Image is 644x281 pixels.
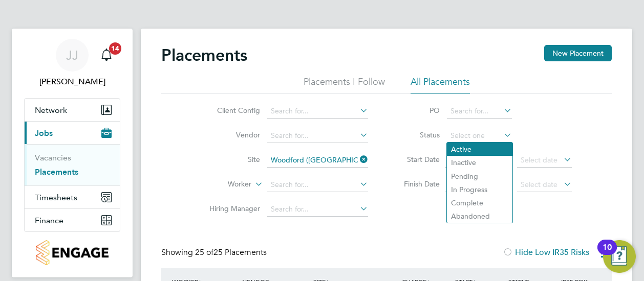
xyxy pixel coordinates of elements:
li: Pending [447,170,512,183]
span: Network [35,105,67,115]
li: All Placements [411,76,470,94]
input: Search for... [267,178,368,192]
a: Go to home page [24,240,120,265]
li: Complete [447,196,512,209]
li: In Progress [447,183,512,196]
input: Search for... [267,129,368,143]
span: Jobs [35,128,53,138]
div: Jobs [25,144,120,185]
label: Start Date [394,155,440,164]
div: Showing [161,247,269,258]
label: Worker [192,179,251,190]
li: Inactive [447,156,512,169]
label: Finish Date [394,179,440,189]
button: Open Resource Center, 10 new notifications [603,240,636,273]
label: Status [394,130,440,139]
li: Active [447,143,512,156]
nav: Main navigation [12,29,133,277]
span: JJ [66,49,78,62]
button: Timesheets [25,186,120,208]
li: Placements I Follow [304,76,385,94]
button: Finance [25,209,120,231]
label: Site [201,155,260,164]
span: Timesheets [35,193,77,202]
span: Select date [521,180,557,189]
a: 14 [96,39,117,72]
h2: Placements [161,45,247,65]
span: Julie Jackson [24,76,120,88]
input: Select one [447,129,512,143]
label: PO [394,106,440,115]
label: Client Config [201,106,260,115]
img: countryside-properties-logo-retina.png [36,240,108,265]
span: Finance [35,216,63,225]
label: Hide Low IR35 Risks [503,247,589,257]
li: Abandoned [447,209,512,223]
span: Select date [521,155,557,165]
a: Placements [35,167,78,177]
button: Network [25,99,120,121]
span: 25 of [195,247,213,257]
div: 10 [603,247,612,261]
span: 25 Placements [195,247,267,257]
label: Hiring Manager [201,204,260,213]
a: Vacancies [35,153,71,162]
button: New Placement [544,45,612,61]
button: Jobs [25,122,120,144]
span: 14 [109,42,121,55]
a: JJ[PERSON_NAME] [24,39,120,88]
input: Search for... [447,104,512,119]
input: Search for... [267,202,368,217]
label: Vendor [201,130,260,139]
input: Search for... [267,153,368,168]
input: Search for... [267,104,368,119]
